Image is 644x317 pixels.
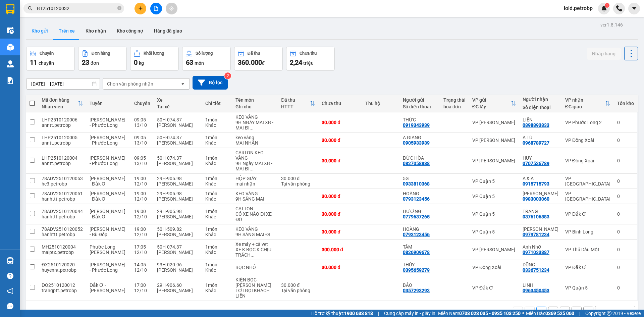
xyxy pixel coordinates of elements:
div: VP Quận 5 [472,229,516,234]
div: Tài xế [157,104,199,109]
div: 30.000 đ [322,194,359,199]
button: Trên xe [53,23,80,39]
span: [PERSON_NAME] - Phước Long [90,117,125,128]
div: Trạng thái [443,97,466,103]
div: 19:00 [134,226,150,232]
div: 0376106883 [523,214,549,219]
div: 12/10 [134,267,150,273]
div: 0968789727 [523,140,549,146]
span: Hỗ trợ kỹ thuật: [311,310,373,317]
div: [PERSON_NAME] [157,267,199,273]
div: LHP2510120006 [42,117,83,122]
svg: open [180,81,185,87]
div: 29H-906.60 [157,282,199,288]
div: Chưa thu [300,51,317,56]
div: VP [PERSON_NAME] [472,158,516,163]
div: 30.000 đ [281,176,315,181]
span: Gửi: [6,6,16,13]
div: Nhân viên [42,104,77,109]
div: anntt.petrobp [42,161,83,166]
div: VP Phước Long 2 [6,6,48,30]
div: 12/10 [134,250,150,255]
div: trangptt.petrobp [42,288,83,293]
div: DŨNG [523,262,558,267]
div: Người nhận [523,97,558,102]
div: 13/10 [134,161,150,166]
div: 30.000 đ [322,158,359,163]
div: VP Quận 5 [472,194,516,199]
div: 0898893833 [523,122,549,128]
div: 09:05 [134,155,150,161]
div: VP [PERSON_NAME] [472,247,516,252]
div: THÚY [403,262,437,267]
div: Đơn hàng [92,51,110,56]
div: 12/10 [134,181,150,187]
span: ... [250,125,254,130]
div: ANH VƯƠNG [523,191,558,196]
div: CÓ XE NÀO ĐI XE ĐÓ [235,211,274,222]
div: VP Đắk Ơ [565,211,610,217]
div: 300.000 đ [322,247,359,252]
div: Khác [205,232,229,237]
div: VP Quận 5 [472,211,516,217]
span: Miền Bắc [526,310,574,317]
div: 0 [617,120,634,125]
div: 78ADV2510120052 [42,226,83,232]
div: ĐX2510120020 [42,262,83,267]
div: 12/10 [134,196,150,202]
button: 2 [548,307,558,317]
span: file-add [154,6,158,11]
span: 0 [134,58,138,66]
div: 0933810368 [403,181,430,187]
th: Toggle SortBy [469,95,519,112]
div: THU [52,22,106,30]
span: Miền Nam [438,310,521,317]
div: 30.000 đ [322,265,359,270]
div: XE K BỌC K CHỊU TRÁCH NHIỆM TRẦY XƯỚC BỂ VỠ [235,247,274,258]
button: Khối lượng0kg [130,47,179,71]
div: 29H-905.98 [157,191,199,196]
div: 17:00 [134,282,150,288]
div: [PERSON_NAME] [157,214,199,219]
div: Khác [205,161,229,166]
div: MAI NHẬN [235,140,274,146]
div: Ghi chú [235,104,274,109]
th: Toggle SortBy [562,95,614,112]
div: [PERSON_NAME] [157,196,199,202]
div: A & A [523,176,558,181]
div: HOÀNG [403,226,437,232]
div: 10 / trang [599,308,620,315]
span: đ [262,60,265,66]
img: logo-vxr [6,4,14,14]
div: 0 [617,285,634,290]
span: close-circle [117,5,121,12]
div: 50H-074.37 [157,135,199,140]
div: 29H-905.98 [157,209,199,214]
div: 0971033887 [523,250,549,255]
div: huyennt.petrobp [42,267,83,273]
div: 12/10 [134,288,150,293]
span: search [28,6,33,11]
img: warehouse-icon [7,44,14,51]
span: plus [138,6,143,11]
div: 50H-074.37 [157,244,199,250]
span: 23 [82,58,89,66]
span: 63 [186,58,193,66]
div: HƯƠNG [403,209,437,214]
div: VP Đồng Xoài [565,158,610,163]
div: HOÀNG [403,191,437,196]
div: KIỆN BỌC HỒNG PHẤN [235,277,274,288]
div: TRANG [523,209,558,214]
div: hanhttt.petrobp [42,214,83,219]
div: LHP2510120004 [42,155,83,161]
div: KEO VÀNG [235,114,274,120]
div: Chuyến [134,101,150,106]
div: VP nhận [565,97,605,103]
div: KEO VÀNG [235,191,274,196]
div: MH2510120004 [42,244,83,250]
div: 5G [403,176,437,181]
span: Phước Long - [PERSON_NAME] [90,244,125,255]
div: VP Đồng Xoài [565,138,610,143]
div: [PERSON_NAME] [157,181,199,187]
div: 13/10 [134,140,150,146]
